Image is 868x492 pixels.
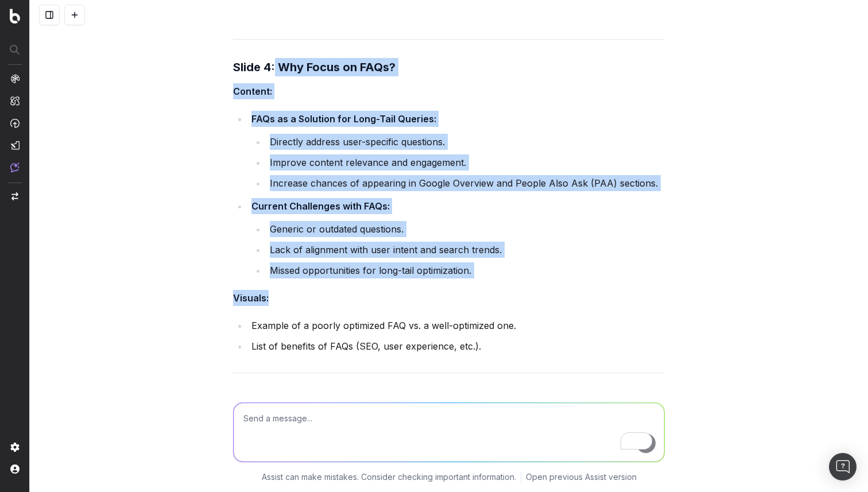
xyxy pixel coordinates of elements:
img: Switch project [11,192,18,200]
strong: Current Challenges with FAQs: [251,200,390,212]
img: Intelligence [10,96,20,106]
li: Increase chances of appearing in Google Overview and People Also Ask (PAA) sections. [266,175,665,191]
li: Generic or outdated questions. [266,221,665,237]
strong: Content: [233,86,272,97]
li: Improve content relevance and engagement. [266,154,665,171]
textarea: To enrich screen reader interactions, please activate Accessibility in Grammarly extension settings [234,403,664,462]
strong: Visuals: [233,292,269,304]
img: Studio [10,141,20,150]
img: Assist [10,162,20,172]
img: Analytics [10,74,20,83]
strong: FAQs as a Solution for Long-Tail Queries: [251,113,436,125]
img: Activation [10,118,20,128]
img: Setting [10,443,20,452]
a: Open previous Assist version [526,471,637,483]
strong: Slide 4: Why Focus on FAQs? [233,60,396,74]
li: List of benefits of FAQs (SEO, user experience, etc.). [248,338,665,354]
img: Botify logo [10,9,20,24]
li: Directly address user-specific questions. [266,134,665,150]
div: Open Intercom Messenger [829,453,857,481]
p: Assist can make mistakes. Consider checking important information. [262,471,516,483]
li: Lack of alignment with user intent and search trends. [266,242,665,258]
li: Missed opportunities for long-tail optimization. [266,262,665,278]
li: Example of a poorly optimized FAQ vs. a well-optimized one. [248,317,665,334]
img: My account [10,464,20,474]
